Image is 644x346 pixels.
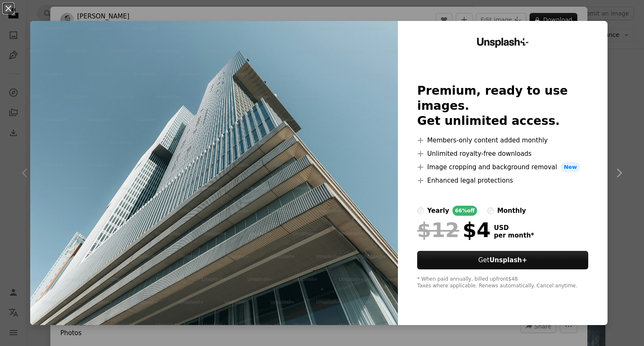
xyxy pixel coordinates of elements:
[417,149,588,159] li: Unlimited royalty-free downloads
[417,251,588,269] button: GetUnsplash+
[494,224,534,232] span: USD
[452,206,477,216] div: 66% off
[561,162,581,172] span: New
[417,276,588,289] div: * When paid annually, billed upfront $48 Taxes where applicable. Renews automatically. Cancel any...
[417,135,588,145] li: Members-only content added monthly
[489,256,527,264] strong: Unsplash+
[417,83,588,129] h2: Premium, ready to use images. Get unlimited access.
[417,176,588,186] li: Enhanced legal protections
[417,207,424,214] input: yearly66%off
[497,206,526,216] div: monthly
[427,206,449,216] div: yearly
[417,219,459,241] span: $12
[494,232,534,239] span: per month *
[487,207,494,214] input: monthly
[417,219,491,241] div: $4
[417,162,588,172] li: Image cropping and background removal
